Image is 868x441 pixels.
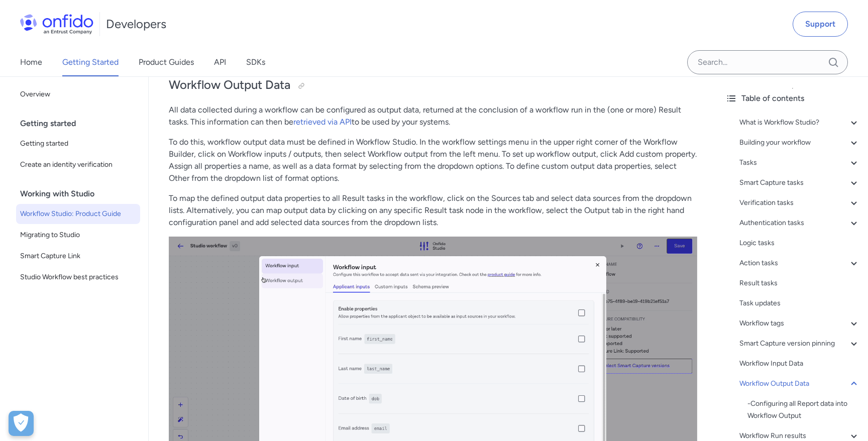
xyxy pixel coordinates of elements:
[739,338,860,350] a: Smart Capture version pinning
[20,250,136,262] span: Smart Capture Link
[293,117,352,127] a: retrieved via API
[169,136,697,184] p: To do this, workflow output data must be defined in Workflow Studio. In the workflow settings men...
[20,48,42,76] a: Home
[20,159,136,171] span: Create an identity verification
[16,134,140,154] a: Getting started
[20,208,136,220] span: Workflow Studio: Product Guide
[747,398,860,422] a: -Configuring all Report data into Workflow Output
[9,411,34,436] div: Cookie Preferences
[20,14,93,34] img: Onfido Logo
[169,77,697,94] h2: Workflow Output Data
[739,197,860,209] a: Verification tasks
[20,138,136,150] span: Getting started
[739,237,860,249] a: Logic tasks
[139,48,194,76] a: Product Guides
[16,84,140,104] a: Overview
[793,12,848,37] a: Support
[169,104,697,128] p: All data collected during a workflow can be configured as output data, returned at the conclusion...
[739,257,860,269] a: Action tasks
[16,267,140,287] a: Studio Workflow best practices
[169,192,697,229] p: To map the defined output data properties to all Result tasks in the workflow, click on the Sourc...
[20,184,144,204] div: Working with Studio
[747,398,860,422] div: - Configuring all Report data into Workflow Output
[739,277,860,289] a: Result tasks
[106,16,166,32] h1: Developers
[739,317,860,329] a: Workflow tags
[16,225,140,245] a: Migrating to Studio
[62,48,119,76] a: Getting Started
[9,411,34,436] button: Open Preferences
[16,155,140,175] a: Create an identity verification
[20,88,136,100] span: Overview
[739,117,860,129] a: What is Workflow Studio?
[739,157,860,169] a: Tasks
[687,50,848,74] input: Onfido search input field
[739,358,860,370] a: Workflow Input Data
[20,114,144,134] div: Getting started
[725,92,860,104] div: Table of contents
[739,137,860,149] a: Building your workflow
[739,217,860,229] a: Authentication tasks
[739,378,860,390] a: Workflow Output Data
[16,204,140,224] a: Workflow Studio: Product Guide
[214,48,226,76] a: API
[16,246,140,266] a: Smart Capture Link
[20,229,136,241] span: Migrating to Studio
[246,48,265,76] a: SDKs
[739,177,860,189] a: Smart Capture tasks
[20,271,136,283] span: Studio Workflow best practices
[739,297,860,309] a: Task updates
